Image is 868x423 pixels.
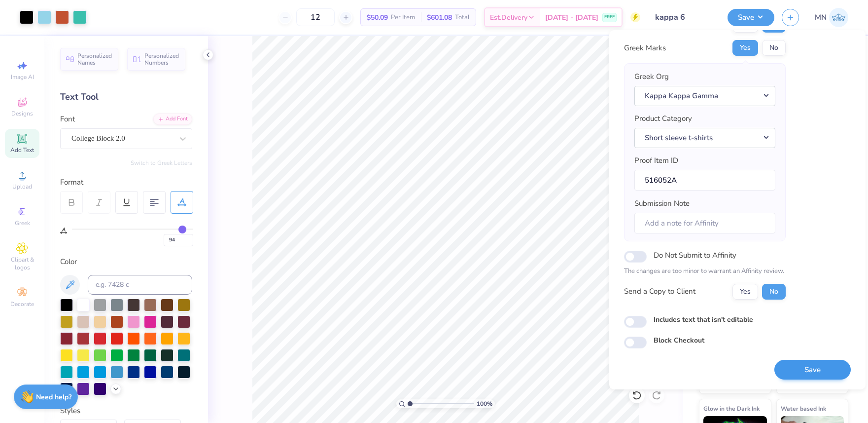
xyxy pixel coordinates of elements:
span: Designs [11,110,33,117]
strong: Need help? [36,392,71,402]
span: Greek [15,219,30,227]
div: Send a Copy to Client [624,286,695,297]
img: Mark Navarro [829,8,848,27]
span: MN [815,12,827,23]
span: Personalized Numbers [144,52,179,66]
span: Clipart & logos [5,256,39,271]
span: Est. Delivery [490,12,527,23]
label: Font [60,114,75,125]
div: Styles [60,405,192,417]
label: Block Checkout [654,335,704,346]
div: Text Tool [60,90,192,104]
span: Total [455,12,470,23]
label: Product Category [634,113,692,124]
span: Water based Ink [781,403,826,414]
p: The changes are too minor to warrant an Affinity review. [624,267,786,276]
span: FREE [604,14,615,21]
input: e.g. 7428 c [88,275,192,295]
button: No [762,40,786,56]
button: Save [774,360,851,380]
span: Add Text [10,146,34,154]
input: Add a note for Affinity [634,213,775,234]
div: Color [60,256,192,268]
button: Save [728,9,774,26]
span: $50.09 [367,12,388,23]
input: Untitled Design [648,7,720,27]
span: [DATE] - [DATE] [545,12,598,23]
span: $601.08 [427,12,452,23]
span: 100 % [477,399,492,408]
span: Image AI [11,73,34,81]
span: Upload [12,183,32,191]
span: Personalized Names [77,52,112,66]
label: Proof Item ID [634,155,678,166]
label: Includes text that isn't editable [654,314,753,325]
label: Do Not Submit to Affinity [654,249,736,262]
div: Greek Marks [624,42,666,54]
label: Submission Note [634,198,690,209]
span: Per Item [391,12,415,23]
a: MN [815,8,848,27]
span: Decorate [10,300,34,308]
button: Yes [732,40,758,56]
button: Switch to Greek Letters [131,159,192,167]
div: Format [60,177,193,188]
button: Kappa Kappa Gamma [634,86,775,106]
span: Glow in the Dark Ink [703,403,760,414]
input: – – [296,8,335,26]
button: Short sleeve t-shirts [634,128,775,148]
label: Greek Org [634,71,669,82]
button: No [762,284,786,300]
button: Yes [732,284,758,300]
div: Add Font [153,114,192,125]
